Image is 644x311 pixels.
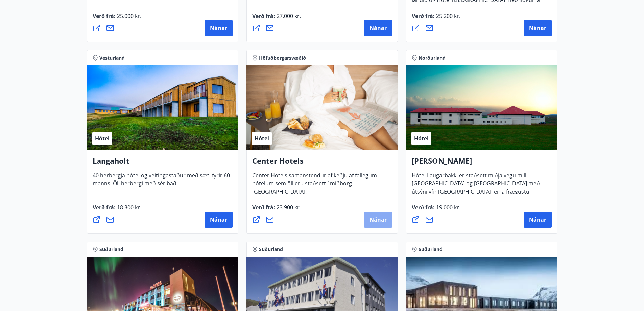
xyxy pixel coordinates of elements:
span: Höfuðborgarsvæðið [259,54,306,61]
span: Vesturland [99,54,125,61]
span: Verð frá : [93,204,141,217]
span: Nánar [369,216,387,223]
span: Suðurland [99,246,123,253]
span: Hótel [255,135,269,142]
span: Suðurland [419,246,443,253]
button: Nánar [205,20,233,36]
span: Hótel [95,135,110,142]
h4: [PERSON_NAME] [412,156,552,171]
span: 27.000 kr. [275,12,301,20]
span: Nánar [210,216,227,223]
h4: Center Hotels [252,156,392,171]
span: Hótel [414,135,429,142]
span: Verð frá : [252,12,301,25]
span: Verð frá : [412,12,460,25]
button: Nánar [524,212,552,228]
span: Nánar [369,24,387,32]
span: Verð frá : [93,12,141,25]
span: Nánar [210,24,227,32]
button: Nánar [364,212,392,228]
span: Nánar [529,216,546,223]
span: Norðurland [419,54,446,61]
button: Nánar [364,20,392,36]
span: 23.900 kr. [275,204,301,211]
span: 40 herbergja hótel og veitingastaður með sæti fyrir 60 manns. Öll herbergi með sér baði [93,172,230,193]
span: 19.000 kr. [435,204,460,211]
button: Nánar [205,212,233,228]
button: Nánar [524,20,552,36]
span: 18.300 kr. [116,204,141,211]
span: Hótel Laugarbakki er staðsett miðja vegu milli [GEOGRAPHIC_DATA] og [GEOGRAPHIC_DATA] með útsýni ... [412,172,540,209]
span: Suðurland [259,246,283,253]
span: Verð frá : [412,204,460,217]
span: Center Hotels samanstendur af keðju af fallegum hótelum sem öll eru staðsett í miðborg [GEOGRAPHI... [252,172,377,201]
span: Nánar [529,24,546,32]
span: Verð frá : [252,204,301,217]
span: 25.200 kr. [435,12,460,20]
h4: Langaholt [93,156,233,171]
span: 25.000 kr. [116,12,141,20]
